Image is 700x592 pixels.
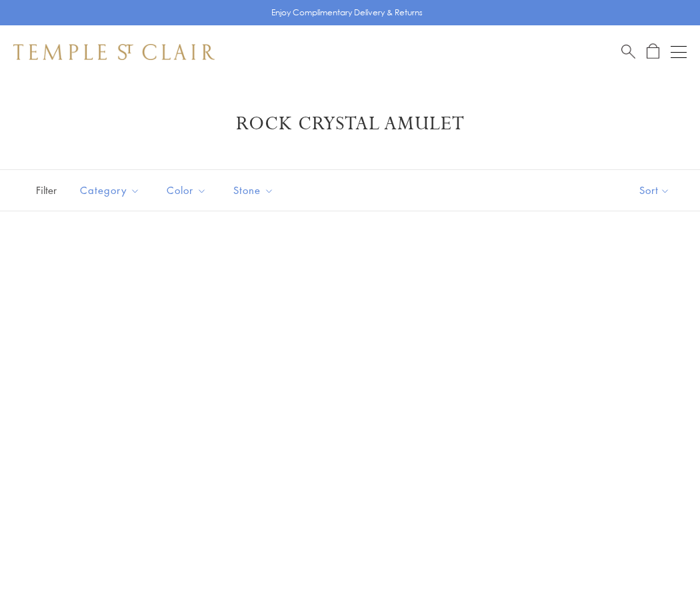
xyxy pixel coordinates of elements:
[647,43,659,60] a: Open Shopping Bag
[671,44,687,60] button: Open navigation
[73,182,150,199] span: Category
[223,175,284,205] button: Stone
[160,182,217,199] span: Color
[13,44,215,60] img: Temple St. Clair
[609,170,700,211] button: Show sort by
[157,175,217,205] button: Color
[271,6,423,19] p: Enjoy Complimentary Delivery & Returns
[621,43,635,60] a: Search
[70,175,150,205] button: Category
[33,112,667,136] h1: Rock Crystal Amulet
[227,182,284,199] span: Stone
